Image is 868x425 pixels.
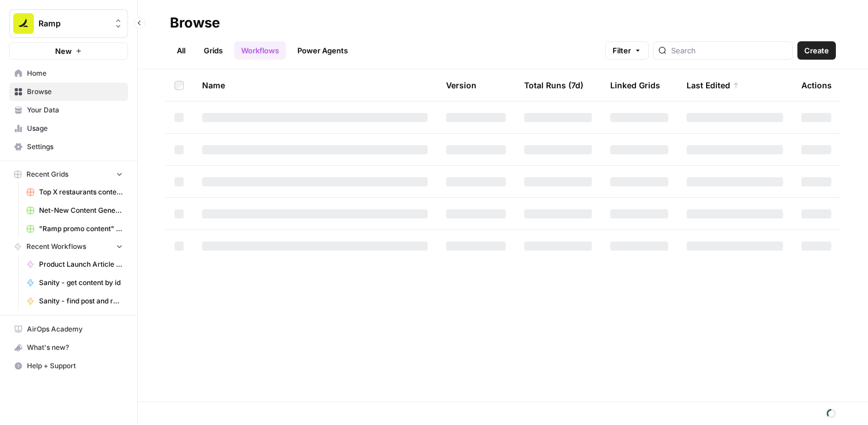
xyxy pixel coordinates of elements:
input: Search [671,45,788,56]
a: Sanity - get content by id [21,274,128,292]
div: Linked Grids [610,69,660,101]
button: New [9,42,128,60]
button: Create [797,41,836,60]
button: Filter [605,41,649,60]
span: Sanity - get content by id [39,278,123,288]
a: Home [9,64,128,83]
button: Recent Workflows [9,238,128,255]
a: All [170,41,192,60]
div: What's new? [10,339,127,356]
button: What's new? [9,338,128,357]
a: Product Launch Article Automation [21,255,128,274]
span: Net-New Content Generator - Grid Template [39,205,123,216]
span: Product Launch Article Automation [39,259,123,270]
button: Help + Support [9,357,128,375]
span: Settings [27,142,123,152]
span: Browse [27,87,123,97]
div: Browse [170,14,220,32]
a: "Ramp promo content" generator -> Publish Sanity updates [21,220,128,238]
span: Usage [27,123,123,134]
a: Top X restaurants content generator [21,183,128,201]
a: Net-New Content Generator - Grid Template [21,201,128,220]
span: Your Data [27,105,123,115]
a: Usage [9,119,128,138]
span: New [55,45,72,57]
div: Version [446,69,476,101]
a: Browse [9,83,128,101]
div: Name [202,69,428,101]
div: Last Edited [687,69,739,101]
div: Actions [801,69,832,101]
a: Workflows [234,41,286,60]
a: Your Data [9,101,128,119]
a: Grids [197,41,230,60]
span: Home [27,68,123,79]
button: Workspace: Ramp [9,9,128,38]
span: Filter [613,45,631,56]
img: Ramp Logo [13,13,34,34]
span: Create [804,45,829,56]
span: Recent Workflows [26,241,86,252]
button: Recent Grids [9,166,128,183]
a: Settings [9,138,128,156]
a: Power Agents [290,41,355,60]
span: AirOps Academy [27,324,123,334]
span: "Ramp promo content" generator -> Publish Sanity updates [39,224,123,234]
span: Top X restaurants content generator [39,187,123,197]
a: AirOps Academy [9,320,128,338]
span: Help + Support [27,361,123,371]
span: Recent Grids [26,169,68,180]
span: Sanity - find post and retrieve content block [39,296,123,306]
div: Total Runs (7d) [524,69,583,101]
span: Ramp [38,18,108,29]
a: Sanity - find post and retrieve content block [21,292,128,310]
